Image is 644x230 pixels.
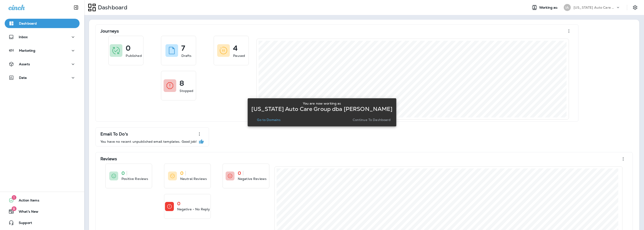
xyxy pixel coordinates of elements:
p: Go to Domains [257,118,281,122]
p: Assets [19,62,30,66]
button: Data [5,73,80,82]
p: You have no recent unpublished email templates. Good job! [100,140,197,143]
p: Paused [233,53,245,58]
p: Negative Reviews [238,176,267,181]
button: 1Action Items [5,196,80,205]
button: Settings [631,3,639,12]
p: Continue to Dashboard [353,118,391,122]
p: 0 [126,46,131,51]
p: Drafts [181,53,192,58]
p: 4 [233,46,238,51]
span: Support [14,221,32,226]
button: Assets [5,59,80,69]
p: Reviews [100,157,117,161]
button: Dashboard [5,19,80,28]
p: 0 [180,171,183,175]
p: Published [126,53,142,58]
p: Journeys [100,29,119,33]
p: 7 [181,46,185,51]
p: Email To Do's [100,132,128,136]
p: 0 [121,171,125,175]
button: Continue to Dashboard [351,117,393,123]
span: 8 [11,206,16,211]
p: Data [19,76,27,80]
button: Collapse Sidebar [70,3,83,12]
button: Inbox [5,32,80,42]
p: 8 [179,81,184,86]
span: Action Items [14,198,39,204]
p: [US_STATE] Auto Care Group dba [PERSON_NAME] [574,6,616,9]
p: Neutral Reviews [180,176,207,181]
p: Dashboard [19,22,37,25]
button: Go to Domains [255,117,282,123]
p: 0 [238,171,241,175]
p: Dashboard [96,4,127,11]
div: IA [564,4,571,11]
p: Stopped [179,88,193,93]
p: Positive Reviews [121,176,148,181]
p: 0 [177,201,180,206]
button: Support [5,218,80,227]
span: What's New [14,210,38,215]
span: Working as: [539,6,559,10]
p: You are now working as [303,102,341,105]
button: Marketing [5,46,80,55]
p: Marketing [19,49,35,52]
p: Negative - No Reply [177,207,210,212]
p: Inbox [19,35,28,39]
button: 8What's New [5,207,80,216]
p: [US_STATE] Auto Care Group dba [PERSON_NAME] [251,107,392,111]
span: 1 [12,195,16,200]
